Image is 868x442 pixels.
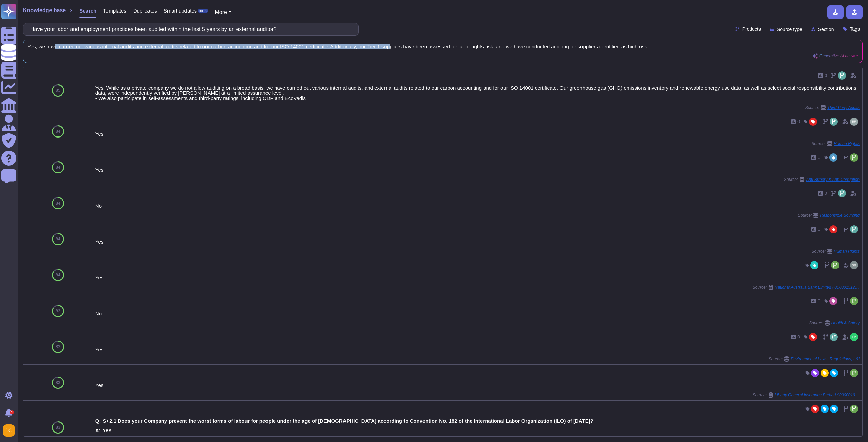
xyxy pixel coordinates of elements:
span: Source: [812,249,860,254]
div: Yes [95,131,860,136]
span: Yes, we have carried out various internal audits and external audits related to our carbon accoun... [27,44,858,49]
span: Source: [812,141,860,146]
span: 85 [56,88,60,92]
div: No [95,311,860,316]
span: More [215,9,227,15]
span: 0 [825,73,827,78]
span: 84 [56,273,60,277]
div: Yes [95,383,860,388]
div: BETA [198,9,208,13]
span: 83 [56,425,60,429]
button: More [215,8,231,16]
b: S+2.1 Does your Company prevent the worst forms of labour for people under the age of [DEMOGRAPHI... [103,418,593,423]
div: 9+ [10,410,14,414]
span: 0 [825,191,827,195]
span: Anti-Bribery & Anti-Corruption [806,177,860,182]
span: Source: [805,105,860,110]
span: Source type [777,27,802,32]
span: National Australia Bank Limited / 0000015125 - FW: Help completing request from NAB [775,285,860,289]
div: Yes [95,167,860,172]
span: Duplicates [133,8,157,13]
span: 0 [818,155,820,160]
span: 83 [56,345,60,349]
span: Source: [753,285,860,290]
span: Generative AI answer [819,54,858,58]
div: Yes [95,275,860,280]
span: Source: [798,213,860,218]
img: user [3,424,15,437]
span: Health & Safety [831,321,860,325]
div: Yes. While as a private company we do not allow auditing on a broad basis, we have carried out va... [95,85,860,101]
span: Third Party Audits [827,106,860,110]
span: Knowledge base [23,8,66,13]
span: Human Rights [834,142,860,146]
span: Liberty General Insurance Berhad / 0000019169 - RE: [EXT]IA Supporting Document [775,393,860,397]
span: 84 [56,201,60,205]
img: user [850,261,858,269]
span: 0 [818,227,820,231]
span: 0 [797,120,800,124]
span: 0 [818,299,820,303]
div: Yes [95,347,860,352]
button: user [1,423,20,438]
div: No [95,203,860,208]
span: Responsible Sourcing [820,213,860,217]
span: Smart updates [164,8,197,13]
span: Source: [753,392,860,398]
img: user [850,333,858,341]
span: Source: [769,356,860,362]
b: Yes [103,428,112,433]
span: Source: [784,177,860,182]
b: A: [95,428,101,433]
span: 0 [797,335,800,339]
span: Tags [850,27,860,31]
span: 83 [56,381,60,385]
span: Products [742,27,761,31]
span: Templates [103,8,126,13]
span: 84 [56,237,60,241]
div: Yes [95,239,860,244]
span: 84 [56,165,60,169]
span: Search [79,8,96,13]
span: Section [818,27,834,32]
b: Q: [95,418,101,423]
span: Human Rights [834,249,860,253]
span: Source: [809,320,860,326]
span: Environmental Laws, Regulations, L&I [791,357,860,361]
span: 84 [56,129,60,133]
span: 83 [56,309,60,313]
img: user [850,118,858,126]
input: Search a question or template... [27,23,352,35]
